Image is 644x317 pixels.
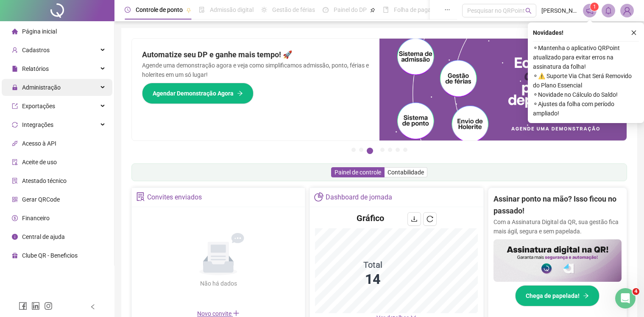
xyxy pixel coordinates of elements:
span: [PERSON_NAME] [541,6,578,15]
span: instagram [44,302,53,310]
span: info-circle [12,234,18,240]
span: Gerar QRCode [22,196,60,203]
span: file [12,66,18,72]
span: book [383,7,389,13]
span: left [90,304,96,310]
span: Novo convite [197,310,240,317]
button: 2 [359,148,363,152]
span: Financeiro [22,215,50,222]
span: Exportações [22,103,55,109]
span: qrcode [12,196,18,202]
span: Central de ajuda [22,233,65,240]
img: banner%2Fd57e337e-a0d3-4837-9615-f134fc33a8e6.png [379,39,627,140]
span: arrow-right [237,90,243,96]
span: Atestado técnico [22,177,67,184]
span: lock [12,84,18,90]
span: solution [136,192,145,201]
div: Dashboard de jornada [326,190,392,205]
span: clock-circle [125,7,131,13]
span: Painel do DP [334,6,367,13]
span: gift [12,252,18,258]
span: Chega de papelada! [526,291,580,300]
span: 1 [593,4,596,10]
span: Folha de pagamento [394,6,448,13]
button: 5 [388,148,392,152]
span: ellipsis [444,7,450,13]
span: 4 [633,288,639,295]
span: Painel de controle [335,169,381,176]
span: arrow-right [583,293,589,299]
span: Relatórios [22,65,49,72]
span: download [411,216,418,222]
button: Agendar Demonstração Agora [142,83,254,104]
p: Com a Assinatura Digital da QR, sua gestão fica mais ágil, segura e sem papelada. [493,217,622,236]
iframe: Intercom live chat [615,288,636,309]
span: Contabilidade [388,169,424,176]
span: home [12,28,18,34]
span: pie-chart [314,192,323,201]
span: ⚬ Novidade no Cálculo do Saldo! [533,90,639,99]
span: Integrações [22,121,53,128]
h4: Gráfico [357,212,384,224]
span: user-add [12,47,18,53]
span: ⚬ ⚠️ Suporte Via Chat Será Removido do Plano Essencial [533,71,639,90]
span: Acesso à API [22,140,56,147]
button: 3 [367,148,373,154]
span: audit [12,159,18,165]
span: Aceite de uso [22,159,57,166]
button: 6 [396,148,400,152]
span: dollar [12,215,18,221]
div: Convites enviados [147,190,202,205]
span: Agendar Demonstração Agora [153,89,234,98]
span: notification [586,7,594,14]
span: facebook [19,302,27,310]
img: banner%2F02c71560-61a6-44d4-94b9-c8ab97240462.png [493,239,622,282]
h2: Assinar ponto na mão? Isso ficou no passado! [493,193,622,217]
span: api [12,140,18,146]
span: dashboard [323,7,329,13]
img: 71280 [621,4,633,17]
div: Não há dados [179,279,257,288]
span: sun [261,7,267,13]
span: Página inicial [22,28,57,35]
span: Gestão de férias [272,6,315,13]
span: linkedin [31,302,40,310]
button: 1 [351,148,356,152]
h2: Automatize seu DP e ganhe mais tempo! 🚀 [142,49,369,61]
span: close [631,30,637,36]
span: Clube QR - Beneficios [22,252,78,259]
sup: 1 [590,3,599,11]
span: file-done [199,7,205,13]
span: Controle de ponto [136,6,183,13]
span: pushpin [370,8,375,13]
span: solution [12,178,18,184]
span: Admissão digital [210,6,254,13]
span: ⚬ Mantenha o aplicativo QRPoint atualizado para evitar erros na assinatura da folha! [533,43,639,71]
p: Agende uma demonstração agora e veja como simplificamos admissão, ponto, férias e holerites em um... [142,61,369,79]
span: search [525,8,532,14]
span: export [12,103,18,109]
span: Novidades ! [533,28,563,37]
span: Cadastros [22,47,50,53]
button: 7 [403,148,407,152]
span: plus [233,310,240,317]
span: reload [427,216,433,222]
span: sync [12,122,18,128]
button: Chega de papelada! [515,285,599,306]
span: pushpin [186,8,191,13]
span: Administração [22,84,61,91]
button: 4 [380,148,385,152]
span: bell [605,7,612,14]
span: ⚬ Ajustes da folha com período ampliado! [533,99,639,118]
